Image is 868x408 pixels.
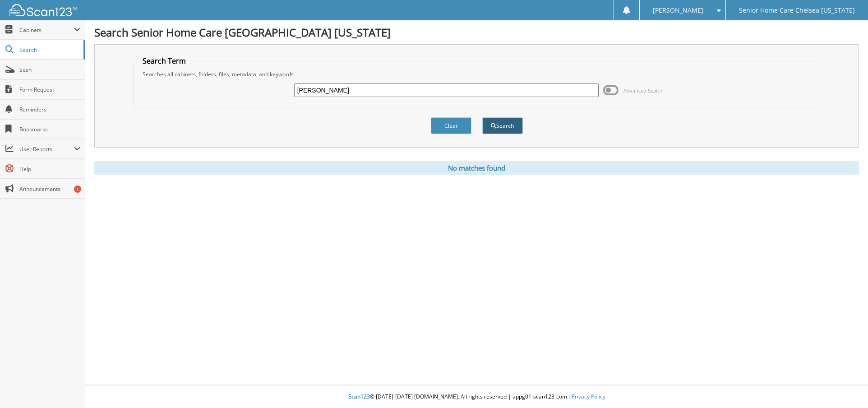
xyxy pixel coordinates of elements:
span: [PERSON_NAME] [653,8,703,13]
span: Bookmarks [19,125,80,133]
span: Form Request [19,86,80,93]
iframe: Chat Widget [823,365,868,408]
span: Scan [19,66,80,74]
span: User Reports [19,145,74,153]
h1: Search Senior Home Care [GEOGRAPHIC_DATA] [US_STATE] [94,25,859,40]
div: © [DATE]-[DATE] [DOMAIN_NAME]. All rights reserved | appg01-scan123-com | [85,386,868,408]
button: Search [482,117,523,134]
img: scan123-logo-white.svg [9,4,77,16]
span: Search [19,46,79,54]
span: Announcements [19,185,80,193]
span: Cabinets [19,26,74,34]
a: Privacy Policy [572,393,605,400]
span: Reminders [19,106,80,113]
span: Scan123 [348,393,370,400]
span: Advanced Search [623,87,664,94]
div: 1 [74,185,81,193]
div: No matches found [94,161,859,175]
span: Senior Home Care Chelsea [US_STATE] [739,8,855,13]
div: Searches all cabinets, folders, files, metadata, and keywords [138,70,816,78]
button: Clear [431,117,471,134]
span: Help [19,165,80,173]
legend: Search Term [138,56,190,66]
